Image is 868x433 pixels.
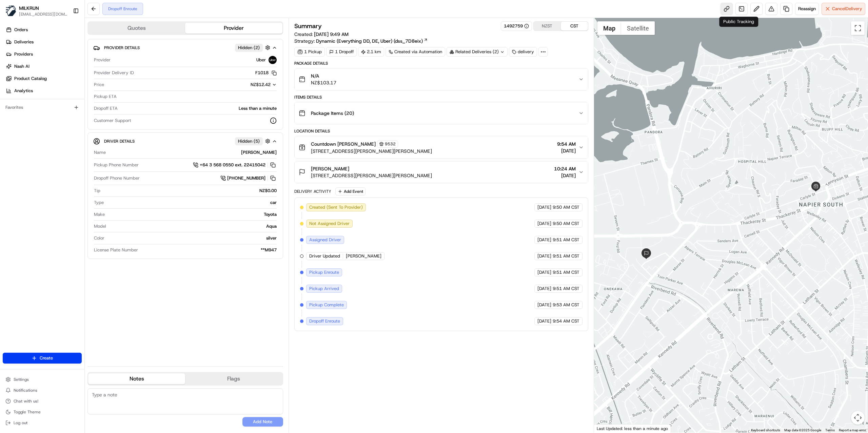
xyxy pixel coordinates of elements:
span: Uber [256,57,266,63]
span: MILKRUN [19,5,39,12]
span: [DATE] 9:49 AM [314,31,349,37]
a: Deliveries [3,37,84,47]
button: Settings [3,375,82,384]
span: Package Items ( 20 ) [311,110,354,117]
span: Notifications [14,388,37,393]
button: Provider [185,23,282,34]
a: Created via Automation [386,47,445,57]
h3: Summary [294,23,322,29]
a: Analytics [3,85,84,96]
button: Driver DetailsHidden (5) [93,136,277,147]
button: Create [3,353,82,364]
a: Report a map error [839,428,866,432]
button: CST [561,22,588,30]
span: Cancel Delivery [832,6,862,12]
span: Driver Updated [309,253,340,259]
div: 1 Pickup [294,47,325,57]
span: Color [94,235,104,241]
button: +64 3 568 0550 ext. 22415042 [193,161,277,169]
button: CancelDelivery [822,3,865,15]
span: 9:51 AM CST [553,237,579,243]
span: Analytics [14,88,33,94]
button: Log out [3,418,82,428]
button: Toggle Theme [3,407,82,417]
img: MILKRUN [5,5,16,16]
div: car [106,200,277,206]
span: Toggle Theme [14,409,41,415]
span: Model [94,223,106,229]
button: Reassign [795,3,819,15]
span: 9532 [385,141,396,147]
span: Chat with us! [14,398,38,404]
span: License Plate Number [94,247,138,253]
button: Notes [88,373,185,384]
button: Toggle fullscreen view [851,21,865,35]
span: [DATE] [537,286,551,292]
span: 9:51 AM CST [553,269,579,275]
span: NZ$103.17 [311,79,336,86]
button: Hidden (5) [235,137,272,145]
span: [DATE] [537,269,551,275]
div: delivery [509,47,537,57]
span: Pickup Complete [309,302,344,308]
span: [DATE] [557,147,576,154]
span: Create [40,355,53,361]
div: Toyota [107,211,277,218]
button: Show street map [597,21,621,35]
span: NZ$12.42 [251,82,271,87]
div: Favorites [3,102,82,113]
span: Name [94,149,106,156]
span: Not Assigned Driver [309,221,350,227]
a: Providers [3,49,84,60]
span: Customer Support [94,118,131,124]
button: Show satellite imagery [621,21,655,35]
button: [PERSON_NAME][STREET_ADDRESS][PERSON_NAME][PERSON_NAME]10:24 AM[DATE] [295,161,588,183]
a: Dynamic (Everything DD, DE, Uber) (dss_7D8eix) [316,38,428,44]
button: NZST [534,22,561,30]
span: Pickup Enroute [309,269,339,275]
span: Dynamic (Everything DD, DE, Uber) (dss_7D8eix) [316,38,423,44]
div: Related Deliveries (2) [447,47,508,57]
div: 1 Dropoff [326,47,357,57]
span: Dropoff Phone Number [94,175,140,181]
button: NZ$12.42 [217,82,277,88]
button: Chat with us! [3,396,82,406]
span: [DATE] [537,318,551,324]
img: uber-new-logo.jpeg [269,56,277,64]
button: Notifications [3,386,82,395]
button: N/ANZ$103.17 [295,68,588,90]
span: 9:54 AM [557,141,576,147]
span: 9:51 AM CST [553,286,579,292]
span: N/A [311,73,336,79]
a: Terms [825,428,835,432]
span: Type [94,200,104,206]
span: Driver Details [104,139,135,144]
span: [DATE] [537,237,551,243]
span: [PHONE_NUMBER] [227,175,265,181]
span: Nash AI [14,63,29,69]
div: Package Details [294,61,588,66]
div: Last Updated: less than a minute ago [594,424,671,433]
span: Reassign [798,6,816,12]
div: [PERSON_NAME] [108,149,277,156]
span: [DATE] [537,302,551,308]
span: 9:50 AM CST [553,221,579,227]
button: [EMAIL_ADDRESS][DOMAIN_NAME] [19,12,67,17]
span: [STREET_ADDRESS][PERSON_NAME][PERSON_NAME] [311,148,432,154]
button: Add Event [335,187,366,195]
div: Public Tracking [719,17,758,27]
a: Nash AI [3,61,84,72]
span: 10:24 AM [554,165,576,172]
img: Google [596,424,618,433]
span: Map data ©2025 Google [784,428,821,432]
span: Hidden ( 2 ) [238,45,260,51]
span: [DATE] [537,204,551,210]
button: Quotes [88,23,185,34]
span: Pickup Phone Number [94,162,139,168]
button: Package Items (20) [295,102,588,124]
div: 1492759 [504,23,529,29]
button: Flags [185,373,282,384]
div: Delivery Activity [294,189,331,194]
span: Dropoff ETA [94,105,118,111]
